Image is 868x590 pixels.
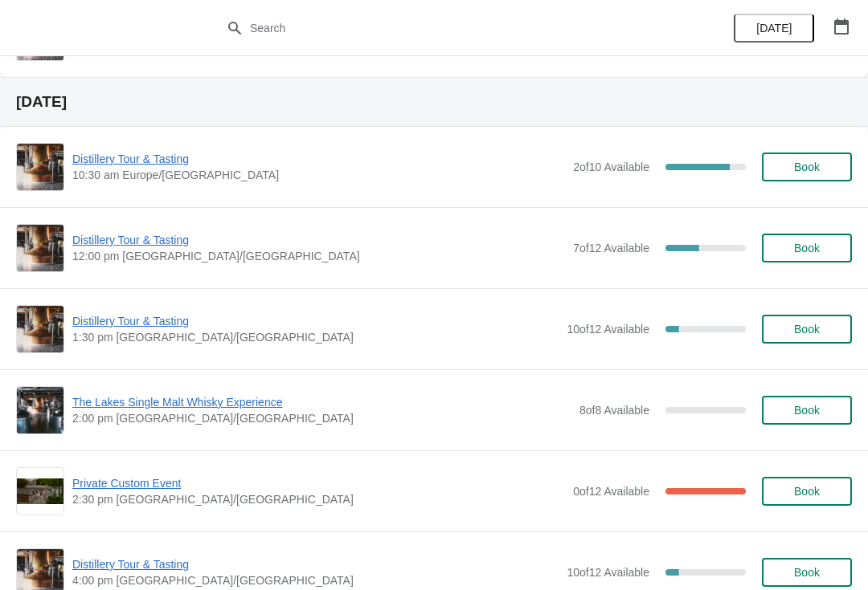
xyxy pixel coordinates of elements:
[249,14,651,43] input: Search
[72,329,559,345] span: 1:30 pm [GEOGRAPHIC_DATA]/[GEOGRAPHIC_DATA]
[72,556,559,572] span: Distillery Tour & Tasting
[734,14,814,43] button: [DATE]
[794,404,820,417] span: Book
[72,410,571,426] span: 2:00 pm [GEOGRAPHIC_DATA]/[GEOGRAPHIC_DATA]
[72,475,565,491] span: Private Custom Event
[573,485,649,498] span: 0 of 12 Available
[573,161,649,173] span: 2 of 10 Available
[72,491,565,507] span: 2:30 pm [GEOGRAPHIC_DATA]/[GEOGRAPHIC_DATA]
[794,323,820,336] span: Book
[16,94,852,110] h2: [DATE]
[72,313,559,329] span: Distillery Tour & Tasting
[762,477,852,506] button: Book
[72,232,565,248] span: Distillery Tour & Tasting
[17,306,63,352] img: Distillery Tour & Tasting | | 1:30 pm Europe/London
[762,396,852,425] button: Book
[762,558,852,587] button: Book
[762,153,852,181] button: Book
[762,315,852,344] button: Book
[17,478,63,505] img: Private Custom Event | | 2:30 pm Europe/London
[72,151,565,167] span: Distillery Tour & Tasting
[17,387,63,433] img: The Lakes Single Malt Whisky Experience | | 2:00 pm Europe/London
[72,572,559,588] span: 4:00 pm [GEOGRAPHIC_DATA]/[GEOGRAPHIC_DATA]
[794,566,820,579] span: Book
[567,323,649,336] span: 10 of 12 Available
[794,161,820,173] span: Book
[762,234,852,262] button: Book
[72,248,565,264] span: 12:00 pm [GEOGRAPHIC_DATA]/[GEOGRAPHIC_DATA]
[579,404,649,417] span: 8 of 8 Available
[72,167,565,183] span: 10:30 am Europe/[GEOGRAPHIC_DATA]
[72,394,571,410] span: The Lakes Single Malt Whisky Experience
[794,242,820,254] span: Book
[17,225,63,271] img: Distillery Tour & Tasting | | 12:00 pm Europe/London
[567,566,649,579] span: 10 of 12 Available
[573,242,649,254] span: 7 of 12 Available
[17,144,63,190] img: Distillery Tour & Tasting | | 10:30 am Europe/London
[756,22,792,35] span: [DATE]
[794,485,820,498] span: Book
